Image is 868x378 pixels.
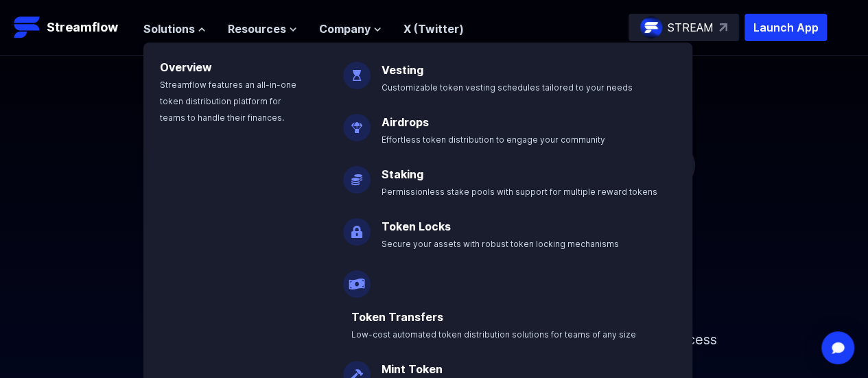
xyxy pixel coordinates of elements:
[351,329,636,340] span: Low-cost automated token distribution solutions for teams of any size
[744,14,827,41] button: Launch App
[382,362,443,376] a: Mint Token
[382,82,633,93] span: Customizable token vesting schedules tailored to your needs
[47,18,118,37] p: Streamflow
[382,134,605,145] span: Effortless token distribution to engage your community
[14,14,130,41] a: Streamflow
[343,155,371,193] img: Staking
[228,21,286,37] span: Resources
[629,14,739,41] a: STREAM
[343,51,371,89] img: Vesting
[228,21,297,37] button: Resources
[343,207,371,246] img: Token Locks
[319,21,382,37] button: Company
[143,21,195,37] span: Solutions
[382,239,619,249] span: Secure your assets with robust token locking mechanisms
[382,220,451,233] a: Token Locks
[382,63,423,77] a: Vesting
[821,331,854,364] div: Open Intercom Messenger
[382,115,429,129] a: Airdrops
[382,187,657,197] span: Permissionless stake pools with support for multiple reward tokens
[343,259,371,298] img: Payroll
[14,14,41,41] img: Streamflow Logo
[403,22,464,36] a: X (Twitter)
[351,310,443,324] a: Token Transfers
[719,23,727,32] img: top-right-arrow.svg
[160,80,296,123] span: Streamflow features an all-in-one token distribution platform for teams to handle their finances.
[160,60,212,74] a: Overview
[668,19,714,36] p: STREAM
[640,16,662,38] img: streamflow-logo-circle.png
[382,167,423,181] a: Staking
[126,220,743,308] h1: Token management infrastructure
[143,21,206,37] button: Solutions
[319,21,371,37] span: Company
[343,103,371,141] img: Airdrops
